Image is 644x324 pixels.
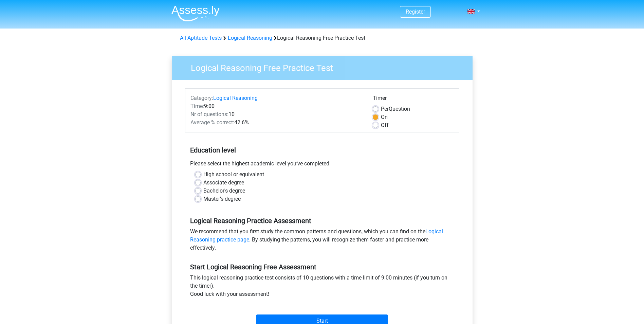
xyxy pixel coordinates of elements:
span: Category: [190,95,213,101]
label: Bachelor's degree [203,187,245,195]
div: Timer [373,94,454,105]
h5: Education level [190,143,454,157]
div: Logical Reasoning Free Practice Test [177,34,467,42]
label: Question [381,105,410,113]
div: 9:00 [185,102,368,110]
label: Off [381,121,389,129]
div: 42.6% [185,119,368,127]
img: Assessly [171,5,220,21]
label: Associate degree [203,179,244,187]
h5: Start Logical Reasoning Free Assessment [190,263,454,271]
span: Per [381,106,389,112]
div: This logical reasoning practice test consists of 10 questions with a time limit of 9:00 minutes (... [185,274,459,301]
label: High school or equivalent [203,170,264,179]
label: On [381,113,388,121]
h3: Logical Reasoning Free Practice Test [183,60,467,73]
span: Nr of questions: [190,111,228,118]
div: Please select the highest academic level you’ve completed. [185,160,459,170]
div: We recommend that you first study the common patterns and questions, which you can find on the . ... [185,228,459,255]
label: Master's degree [203,195,241,203]
a: Register [406,8,425,15]
a: Logical Reasoning [213,95,258,101]
div: 10 [185,110,368,119]
a: All Aptitude Tests [180,35,222,41]
span: Time: [190,103,204,109]
a: Logical Reasoning [228,35,272,41]
h5: Logical Reasoning Practice Assessment [190,217,454,225]
span: Average % correct: [190,119,234,126]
